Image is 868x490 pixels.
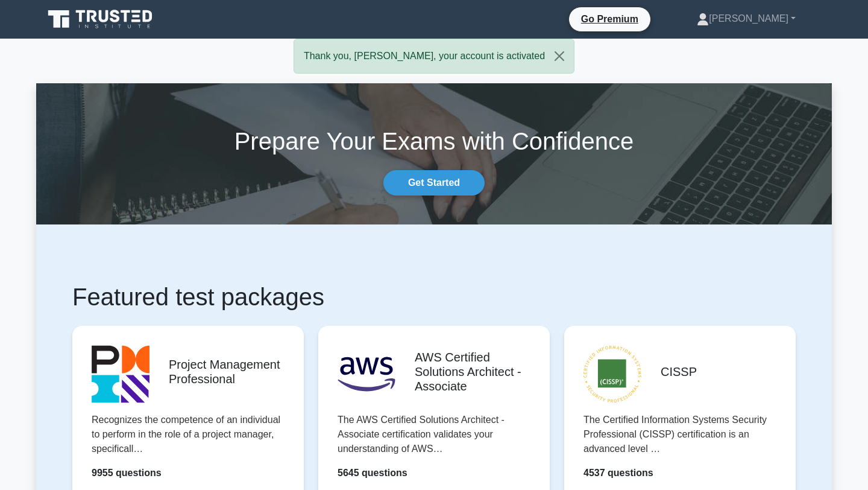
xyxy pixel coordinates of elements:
[574,11,646,27] a: Go Premium
[668,7,825,31] a: [PERSON_NAME]
[545,39,574,73] button: Close
[294,39,574,74] div: Thank you, [PERSON_NAME], your account is activated
[36,127,832,156] h1: Prepare Your Exams with Confidence
[72,282,796,311] h1: Featured test packages
[383,170,485,196] a: Get Started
